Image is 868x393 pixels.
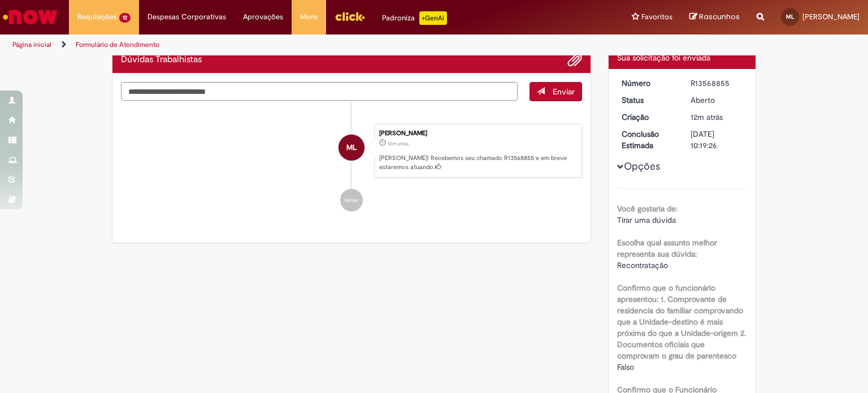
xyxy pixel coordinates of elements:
span: Aprovações [243,11,283,23]
span: 12 [119,13,131,23]
b: Confirmo que o funcionário apresentou: 1. Comprovante de residencia do familiar comprovando que a... [617,283,746,361]
p: +GenAi [419,11,447,25]
div: Padroniza [382,11,447,25]
a: Rascunhos [689,12,740,23]
a: Formulário de Atendimento [76,40,159,49]
button: Adicionar anexos [567,53,582,67]
span: Tirar uma dúvida [617,215,676,225]
img: ServiceNow [1,6,59,28]
span: 12m atrás [388,140,409,147]
dt: Número [613,77,683,89]
b: Escolha qual assunto melhor representa sua dúvida: [617,237,717,259]
time: 29/09/2025 14:19:21 [691,112,723,122]
div: [DATE] 10:19:26 [691,128,743,151]
span: More [300,11,318,23]
button: Enviar [530,82,582,101]
time: 29/09/2025 14:19:21 [388,140,409,147]
div: R13568855 [691,77,743,89]
dt: Status [613,94,683,106]
b: Você gostaria de: [617,204,678,214]
div: [PERSON_NAME] [379,130,576,137]
div: Aberto [691,94,743,106]
li: Marcos Paulo Mateus Silva Lopes [121,124,582,178]
dt: Conclusão Estimada [613,128,683,151]
span: ML [346,134,357,161]
span: Sua solicitação foi enviada [617,53,710,63]
span: Falso [617,362,634,372]
span: ML [786,13,795,20]
dt: Criação [613,111,683,123]
span: [PERSON_NAME] [802,12,860,21]
ul: Histórico de tíquete [121,101,582,223]
span: Rascunhos [699,11,740,22]
span: Despesas Corporativas [147,11,226,23]
textarea: Digite sua mensagem aqui... [121,82,518,101]
span: Favoritos [641,11,672,23]
a: Página inicial [12,40,51,49]
ul: Trilhas de página [8,34,570,55]
span: Recontratação [617,260,668,270]
span: Requisições [77,11,117,23]
p: [PERSON_NAME]! Recebemos seu chamado R13568855 e em breve estaremos atuando. [379,154,576,171]
span: Enviar [553,87,575,97]
h2: Dúvidas Trabalhistas Histórico de tíquete [121,55,202,65]
div: Marcos Paulo Mateus Silva Lopes [338,135,364,161]
img: click_logo_yellow_360x200.png [335,8,365,25]
div: 29/09/2025 14:19:21 [691,111,743,123]
span: 12m atrás [691,112,723,122]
